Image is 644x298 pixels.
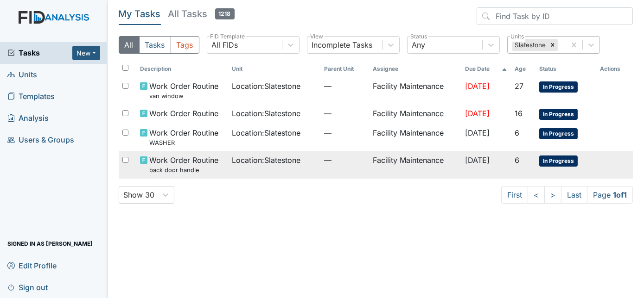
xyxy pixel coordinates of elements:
[539,109,578,120] span: In Progress
[320,61,370,77] th: Toggle SortBy
[212,39,238,50] div: All FIDs
[7,47,72,58] a: Tasks
[465,109,490,118] span: [DATE]
[512,39,548,51] div: Slatestone
[369,77,461,104] td: Facility Maintenance
[136,61,228,77] th: Toggle SortBy
[528,186,545,204] a: <
[369,104,461,124] td: Facility Maintenance
[596,61,633,77] th: Actions
[515,155,519,165] span: 6
[7,258,57,273] span: Edit Profile
[7,111,49,125] span: Analysis
[7,280,48,294] span: Sign out
[501,186,633,204] nav: task-pagination
[587,186,633,204] span: Page
[7,89,55,104] span: Templates
[149,92,218,100] small: van window
[72,46,100,60] button: New
[139,36,171,54] button: Tasks
[149,108,218,119] span: Work Order Routine
[539,81,578,93] span: In Progress
[149,155,218,174] span: Work Order Routine back door handle
[511,61,536,77] th: Toggle SortBy
[515,81,523,91] span: 27
[324,81,366,92] span: —
[369,151,461,178] td: Facility Maintenance
[171,36,199,54] button: Tags
[168,7,235,20] h5: All Tasks
[501,186,528,204] a: First
[369,61,461,77] th: Assignee
[544,186,561,204] a: >
[324,155,366,166] span: —
[312,39,373,50] div: Incomplete Tasks
[324,108,366,119] span: —
[539,128,578,139] span: In Progress
[465,128,490,137] span: [DATE]
[119,36,199,54] div: Type filter
[124,189,155,200] div: Show 30
[7,68,37,82] span: Units
[149,127,218,147] span: Work Order Routine WASHER
[561,186,587,204] a: Last
[232,81,300,92] span: Location : Slatestone
[122,65,128,71] input: Toggle All Rows Selected
[119,36,140,54] button: All
[228,61,320,77] th: Toggle SortBy
[465,155,490,165] span: [DATE]
[7,236,93,251] span: Signed in as [PERSON_NAME]
[515,128,519,137] span: 6
[232,127,300,138] span: Location : Slatestone
[369,124,461,151] td: Facility Maintenance
[119,7,161,20] h5: My Tasks
[149,81,218,100] span: Work Order Routine van window
[232,155,300,166] span: Location : Slatestone
[215,8,235,19] span: 1218
[465,81,490,91] span: [DATE]
[613,190,627,199] strong: 1 of 1
[324,127,366,138] span: —
[412,39,426,50] div: Any
[149,166,218,174] small: back door handle
[7,133,74,147] span: Users & Groups
[461,61,511,77] th: Toggle SortBy
[232,108,300,119] span: Location : Slatestone
[539,155,578,167] span: In Progress
[149,138,218,147] small: WASHER
[536,61,596,77] th: Toggle SortBy
[477,7,633,25] input: Find Task by ID
[515,109,523,118] span: 16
